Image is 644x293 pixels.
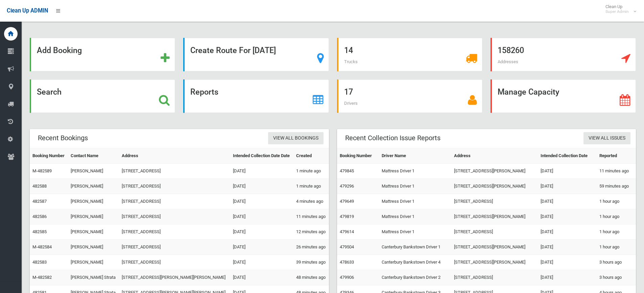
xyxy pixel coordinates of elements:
td: [PERSON_NAME] [68,255,119,270]
header: Recent Collection Issue Reports [337,131,449,145]
th: Booking Number [337,148,379,164]
td: Canterbury Bankstown Driver 2 [379,270,451,285]
a: M-482582 [32,275,52,280]
a: 479614 [340,229,354,234]
strong: 14 [344,46,353,55]
a: M-482589 [32,168,52,173]
td: [STREET_ADDRESS][PERSON_NAME] [451,179,538,194]
td: [DATE] [230,164,293,179]
th: Intended Collection Date [538,148,597,164]
td: 1 minute ago [293,179,329,194]
td: 3 hours ago [597,255,636,270]
strong: Add Booking [37,46,82,55]
td: [STREET_ADDRESS][PERSON_NAME] [451,164,538,179]
td: [STREET_ADDRESS] [451,224,538,240]
td: [STREET_ADDRESS] [119,240,230,255]
a: 478633 [340,260,354,265]
td: 39 minutes ago [293,255,329,270]
td: [DATE] [230,270,293,285]
strong: 158260 [498,46,524,55]
td: 48 minutes ago [293,270,329,285]
td: [DATE] [230,179,293,194]
th: Booking Number [30,148,68,164]
td: [DATE] [538,224,597,240]
td: 4 minutes ago [293,194,329,209]
span: Drivers [344,101,358,106]
td: [STREET_ADDRESS] [119,164,230,179]
td: [DATE] [538,240,597,255]
th: Intended Collection Date Date [230,148,293,164]
td: [DATE] [538,164,597,179]
a: Create Route For [DATE] [183,38,329,71]
td: [DATE] [538,255,597,270]
small: Super Admin [605,9,629,14]
td: [STREET_ADDRESS] [119,194,230,209]
td: [STREET_ADDRESS] [119,224,230,240]
a: 482588 [32,184,47,189]
strong: Reports [190,87,218,97]
td: [STREET_ADDRESS][PERSON_NAME][PERSON_NAME] [119,270,230,285]
th: Reported [597,148,636,164]
td: Mattress Driver 1 [379,224,451,240]
strong: Search [37,87,62,97]
a: Add Booking [30,38,175,71]
strong: Create Route For [DATE] [190,46,276,55]
a: 482587 [32,199,47,204]
a: Reports [183,79,329,113]
a: 158260 Addresses [491,38,636,71]
td: [PERSON_NAME] [68,224,119,240]
a: 479819 [340,214,354,219]
td: [PERSON_NAME] [68,209,119,224]
a: 479296 [340,184,354,189]
a: Search [30,79,175,113]
td: Canterbury Bankstown Driver 1 [379,240,451,255]
a: M-482584 [32,244,52,249]
th: Address [119,148,230,164]
td: 11 minutes ago [597,164,636,179]
span: Trucks [344,59,358,64]
td: 1 hour ago [597,224,636,240]
td: [PERSON_NAME] Strata [68,270,119,285]
a: 482583 [32,260,47,265]
td: 59 minutes ago [597,179,636,194]
a: 479906 [340,275,354,280]
td: 1 hour ago [597,194,636,209]
td: [STREET_ADDRESS] [119,209,230,224]
td: [PERSON_NAME] [68,240,119,255]
td: 1 hour ago [597,209,636,224]
td: [DATE] [230,240,293,255]
td: [STREET_ADDRESS] [451,194,538,209]
td: Mattress Driver 1 [379,194,451,209]
td: Mattress Driver 1 [379,164,451,179]
span: Clean Up [602,4,636,14]
td: [PERSON_NAME] [68,164,119,179]
td: Mattress Driver 1 [379,209,451,224]
a: 479845 [340,168,354,173]
th: Created [293,148,329,164]
td: [DATE] [538,194,597,209]
td: [DATE] [538,179,597,194]
td: 1 hour ago [597,240,636,255]
a: 482585 [32,229,47,234]
td: [STREET_ADDRESS] [119,255,230,270]
strong: Manage Capacity [498,87,559,97]
a: Manage Capacity [491,79,636,113]
td: [STREET_ADDRESS] [119,179,230,194]
td: [DATE] [230,224,293,240]
th: Contact Name [68,148,119,164]
td: 26 minutes ago [293,240,329,255]
a: 17 Drivers [337,79,482,113]
td: [STREET_ADDRESS][PERSON_NAME] [451,255,538,270]
td: [STREET_ADDRESS][PERSON_NAME] [451,209,538,224]
td: Canterbury Bankstown Driver 4 [379,255,451,270]
td: [STREET_ADDRESS] [451,270,538,285]
a: View All Bookings [268,132,324,145]
td: Mattress Driver 1 [379,179,451,194]
a: 14 Trucks [337,38,482,71]
a: 482586 [32,214,47,219]
td: 11 minutes ago [293,209,329,224]
header: Recent Bookings [30,131,96,145]
strong: 17 [344,87,353,97]
td: 3 hours ago [597,270,636,285]
span: Clean Up ADMIN [7,7,48,14]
